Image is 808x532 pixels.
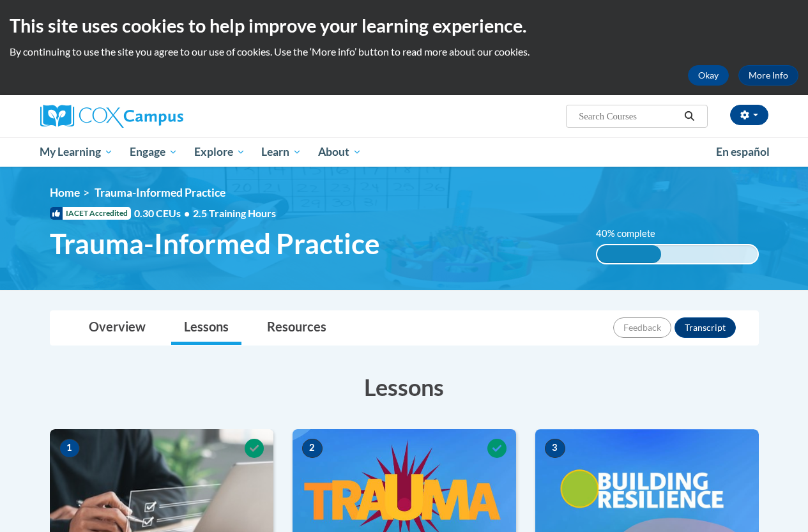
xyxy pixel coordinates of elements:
span: 3 [545,439,565,458]
button: Okay [688,65,729,86]
span: 2 [302,439,323,458]
span: 2.5 Training Hours [193,207,276,219]
span: Explore [194,144,245,160]
span: IACET Accredited [50,207,131,220]
a: My Learning [32,137,122,167]
span: About [318,144,362,160]
button: Account Settings [730,105,768,125]
a: Explore [186,137,254,167]
span: Engage [130,144,178,160]
button: Search [680,109,699,124]
span: Trauma-Informed Practice [50,227,380,261]
img: Cox Campus [40,105,183,128]
input: Search Courses [577,109,680,124]
a: Overview [76,311,158,345]
a: Resources [254,311,339,345]
span: 1 [59,439,80,458]
a: About [310,137,370,167]
p: By continuing to use the site you agree to our use of cookies. Use the ‘More info’ button to read... [10,45,798,59]
a: More Info [738,65,798,86]
button: Feedback [613,317,671,338]
span: 0.30 CEUs [134,206,193,220]
h2: This site uses cookies to help improve your learning experience. [10,13,798,38]
a: En español [708,139,778,165]
h3: Lessons [50,371,759,403]
a: Lessons [171,311,241,345]
a: Cox Campus [40,105,270,128]
span: My Learning [40,144,113,160]
button: Transcript [675,317,736,338]
a: Learn [253,137,310,167]
span: En español [716,145,770,158]
span: Learn [261,144,301,160]
a: Engage [121,137,186,167]
a: Home [50,186,80,199]
label: 40% complete [596,227,669,241]
span: Trauma-Informed Practice [95,186,225,199]
span: • [184,207,190,219]
div: Main menu [31,137,778,167]
div: 40% complete [597,245,661,263]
